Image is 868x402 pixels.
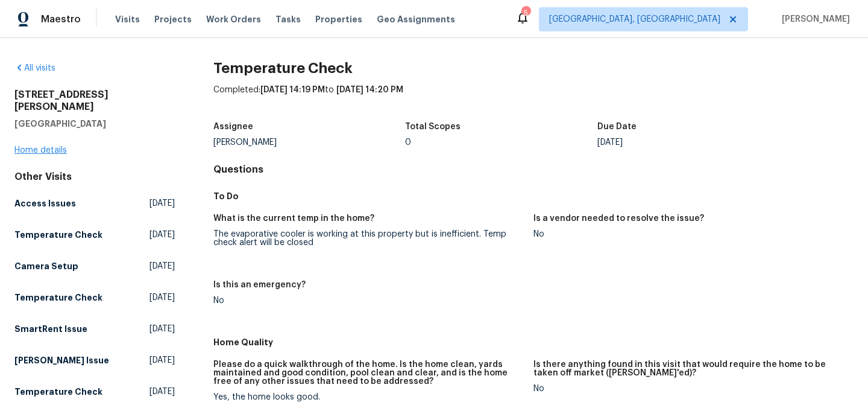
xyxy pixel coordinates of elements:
[14,197,76,209] h5: Access Issues
[377,13,455,25] span: Geo Assignments
[115,13,140,25] span: Visits
[14,193,175,214] a: Access Issues[DATE]
[149,229,175,241] span: [DATE]
[213,336,854,348] h5: Home Quality
[14,323,87,335] h5: SmartRent Issue
[41,13,81,25] span: Maestro
[315,13,362,25] span: Properties
[14,89,175,113] h2: [STREET_ADDRESS][PERSON_NAME]
[149,386,175,398] span: [DATE]
[405,123,461,131] h5: Total Scopes
[533,360,844,377] h5: Is there anything found in this visit that would require the home to be taken off market ([PERSON...
[533,384,844,393] div: No
[260,86,325,94] span: [DATE] 14:19 PM
[149,354,175,366] span: [DATE]
[405,138,597,147] div: 0
[213,393,524,401] div: Yes, the home looks good.
[154,13,192,25] span: Projects
[213,281,306,289] h5: Is this an emergency?
[533,230,844,238] div: No
[14,118,175,130] h5: [GEOGRAPHIC_DATA]
[213,360,524,386] h5: Please do a quick walkthrough of the home. Is the home clean, yards maintained and good condition...
[149,197,175,209] span: [DATE]
[213,84,854,115] div: Completed: to
[549,13,720,25] span: [GEOGRAPHIC_DATA], [GEOGRAPHIC_DATA]
[14,260,78,272] h5: Camera Setup
[213,230,524,247] div: The evaporative cooler is working at this property but is inefficient. Temp check alert will be c...
[521,7,530,19] div: 5
[213,123,253,131] h5: Assignee
[14,64,55,72] a: All visits
[149,260,175,272] span: [DATE]
[14,224,175,246] a: Temperature Check[DATE]
[213,62,854,74] h2: Temperature Check
[14,318,175,340] a: SmartRent Issue[DATE]
[597,123,637,131] h5: Due Date
[14,349,175,371] a: [PERSON_NAME] Issue[DATE]
[213,190,854,202] h5: To Do
[149,323,175,335] span: [DATE]
[14,292,102,304] h5: Temperature Check
[14,354,109,366] h5: [PERSON_NAME] Issue
[336,86,403,94] span: [DATE] 14:20 PM
[206,13,261,25] span: Work Orders
[213,138,406,147] div: [PERSON_NAME]
[213,296,524,305] div: No
[597,138,790,147] div: [DATE]
[14,386,102,398] h5: Temperature Check
[213,214,374,223] h5: What is the current temp in the home?
[14,287,175,308] a: Temperature Check[DATE]
[533,214,704,223] h5: Is a vendor needed to resolve the issue?
[275,15,301,24] span: Tasks
[149,292,175,304] span: [DATE]
[14,171,175,183] div: Other Visits
[14,146,67,155] a: Home details
[14,229,102,241] h5: Temperature Check
[14,255,175,277] a: Camera Setup[DATE]
[777,13,850,25] span: [PERSON_NAME]
[213,164,854,176] h4: Questions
